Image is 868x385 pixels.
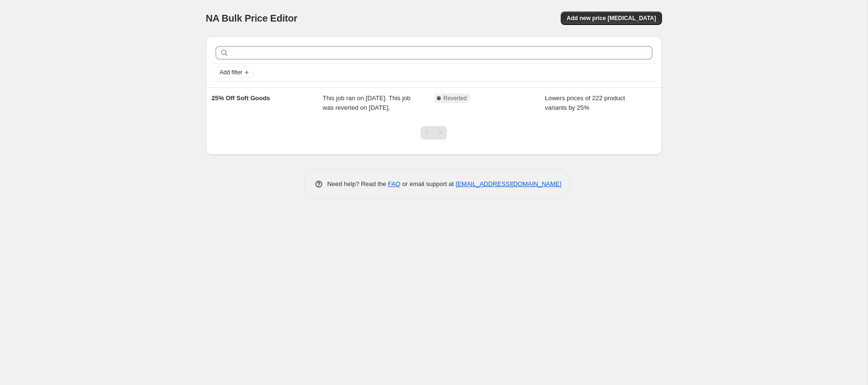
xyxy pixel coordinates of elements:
[400,180,456,187] span: or email support at
[388,180,400,187] a: FAQ
[561,12,662,25] button: Add new price [MEDICAL_DATA]
[545,94,625,111] span: Lowers prices of 222 product variants by 25%
[220,69,242,76] span: Add filter
[456,180,561,187] a: [EMAIL_ADDRESS][DOMAIN_NAME]
[327,180,388,187] span: Need help? Read the
[421,126,447,140] nav: Pagination
[212,94,270,102] span: 25% Off Soft Goods
[323,94,410,111] span: This job ran on [DATE]. This job was reverted on [DATE].
[444,94,467,102] span: Reverted
[216,67,254,78] button: Add filter
[206,13,298,23] span: NA Bulk Price Editor
[567,14,656,22] span: Add new price [MEDICAL_DATA]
